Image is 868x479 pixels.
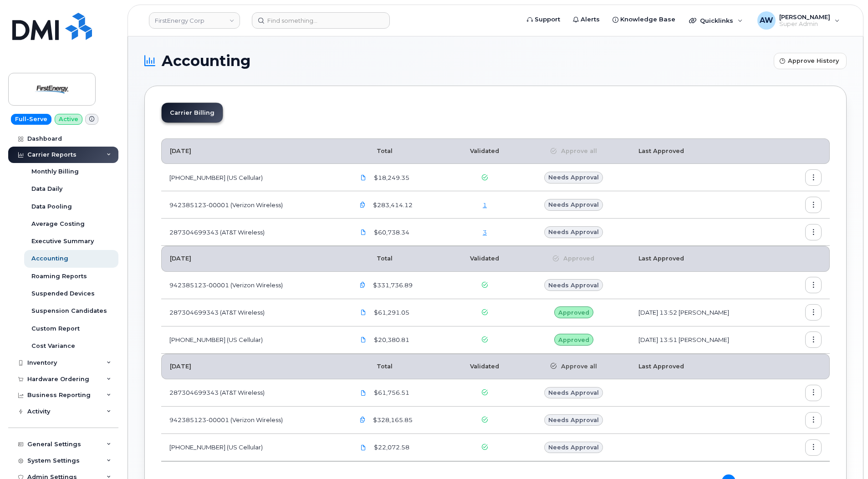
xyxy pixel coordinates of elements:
th: [DATE] [161,246,347,271]
span: Needs Approval [548,388,599,397]
span: $328,165.85 [371,416,413,424]
span: Needs Approval [548,281,599,290]
span: Needs Approval [548,173,599,182]
th: Last Approved [630,246,783,271]
td: [PHONE_NUMBER] (US Cellular) [161,326,347,354]
button: Approve History [774,53,847,69]
span: Approve all [557,147,597,155]
th: [DATE] [161,138,347,164]
span: Total [355,255,393,262]
td: [DATE] 13:51 [PERSON_NAME] [630,326,783,354]
a: FirstEnergy.287304699343_20250801_F.pdf [355,224,372,240]
span: Needs Approval [548,443,599,452]
span: $20,380.81 [372,336,409,344]
span: Approve History [788,56,839,65]
th: Validated [452,138,517,164]
span: $18,249.35 [372,173,409,182]
td: 942385123-00001 (Verizon Wireless) [161,407,347,434]
a: First Energy 1753000282 June 2025-2.pdf [355,439,372,455]
span: Approved [558,336,589,344]
td: [DATE] 13:52 [PERSON_NAME] [630,299,783,326]
span: $22,072.58 [372,443,409,452]
a: First Energy 175300282 Aug 2025.pdf [355,169,372,185]
span: Needs Approval [548,228,599,236]
td: [PHONE_NUMBER] (US Cellular) [161,164,347,191]
span: $283,414.12 [371,201,413,209]
th: Validated [452,354,517,379]
a: 3 [483,229,487,236]
a: 1 [483,201,487,209]
span: Accounting [162,54,250,68]
span: $61,756.51 [372,388,409,397]
span: Needs Approval [548,200,599,209]
td: 942385123-00001 (Verizon Wireless) [161,272,347,299]
a: 287304699343_20250601_F.pdf [355,385,372,401]
a: FirstEnergy.287304699343_20250701_F.pdf [355,305,372,321]
span: Total [355,363,393,370]
span: $60,738.34 [372,228,409,237]
span: Needs Approval [548,416,599,424]
span: $61,291.05 [372,308,409,317]
a: First Energy 175300282 Jul 2025.pdf [355,332,372,348]
span: Total [355,148,393,154]
td: 287304699343 (AT&T Wireless) [161,219,347,246]
td: [PHONE_NUMBER] (US Cellular) [161,434,347,461]
span: Approved [558,308,589,317]
span: Approved [559,255,594,263]
th: Last Approved [630,354,783,379]
th: Validated [452,246,517,271]
td: 287304699343 (AT&T Wireless) [161,299,347,326]
span: Approve all [557,362,597,371]
th: [DATE] [161,354,347,379]
th: Last Approved [630,138,783,164]
span: $331,736.89 [371,281,413,290]
td: 287304699343 (AT&T Wireless) [161,379,347,407]
td: 942385123-00001 (Verizon Wireless) [161,191,347,219]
